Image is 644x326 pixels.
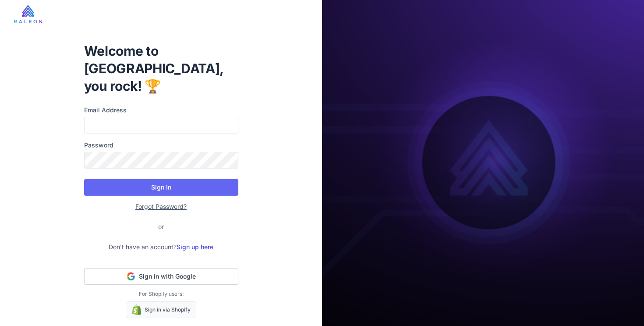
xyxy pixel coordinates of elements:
p: Don't have an account? [84,242,238,252]
a: Sign in via Shopify [126,301,196,318]
button: Sign In [84,179,238,196]
label: Email Address [84,105,238,115]
span: Sign in with Google [139,272,196,281]
div: or [151,222,171,232]
a: Sign up here [177,243,213,251]
a: Forgot Password? [135,203,187,210]
img: raleon-logo-whitebg.9aac0268.jpg [14,5,42,23]
h1: Welcome to [GEOGRAPHIC_DATA], you rock! 🏆 [84,42,238,95]
label: Password [84,140,238,150]
p: For Shopify users: [84,290,238,298]
button: Sign in with Google [84,268,238,285]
